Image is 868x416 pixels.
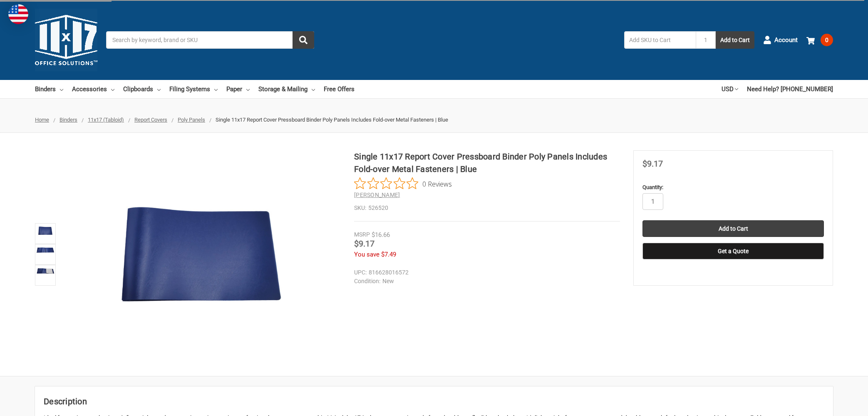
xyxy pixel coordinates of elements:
dt: UPC: [354,268,367,277]
dt: Condition: [354,277,380,286]
dd: 526520 [354,204,620,212]
img: Single 11x17 Report Cover Pressboard Binder Poly Panels Includes Fold-over Metal Fasteners | Blue [97,183,305,326]
a: 0 [806,29,833,51]
dd: 816628016572 [354,268,616,277]
h2: Description [44,395,824,408]
span: 0 Reviews [422,177,452,190]
a: Storage & Mailing [258,80,315,98]
a: Report Covers [134,117,167,123]
a: USD [722,80,738,98]
dd: New [354,277,616,286]
a: Binders [60,117,77,123]
div: MSRP [354,230,370,239]
input: Search by keyword, brand or SKU [106,31,314,49]
a: Clipboards [123,80,161,98]
h1: Single 11x17 Report Cover Pressboard Binder Poly Panels Includes Fold-over Metal Fasteners | Blue [354,150,620,175]
a: Filing Systems [169,80,218,98]
span: Single 11x17 Report Cover Pressboard Binder Poly Panels Includes Fold-over Metal Fasteners | Blue [216,117,448,123]
img: Ruby Paulina 11x17 Pressboard Binder [36,267,55,275]
span: $9.17 [354,239,374,249]
button: Rated 0 out of 5 stars from 0 reviews. Jump to reviews. [354,177,452,190]
input: Add to Cart [642,220,824,237]
img: duty and tax information for United States [8,4,28,24]
span: 0 [821,34,833,46]
a: [PERSON_NAME] [354,192,400,198]
label: Quantity: [642,183,824,192]
span: You save [354,251,379,258]
input: Add SKU to Cart [624,31,696,49]
a: Accessories [72,80,114,98]
a: Binders [35,80,63,98]
button: Add to Cart [716,31,754,49]
img: Single 11x17 Report Cover Pressboard Binder Poly Panels Includes Fold-over Metal Fasteners | Blue [36,246,55,254]
a: Home [35,117,49,123]
button: Get a Quote [642,243,824,259]
img: 11x17.com [35,9,97,71]
a: Poly Panels [178,117,205,123]
span: $7.49 [381,251,396,258]
span: $9.17 [642,159,663,169]
a: 11x17 (Tabloid) [88,117,124,123]
a: Free Offers [324,80,355,98]
a: Need Help? [PHONE_NUMBER] [747,80,833,98]
span: Account [774,35,798,45]
a: Paper [226,80,250,98]
span: $16.66 [372,231,390,239]
a: Account [763,29,798,51]
img: Single 11x17 Report Cover Pressboard Binder Poly Panels Includes Fold-over Metal Fasteners | Blue [36,224,55,237]
dt: SKU: [354,204,366,212]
